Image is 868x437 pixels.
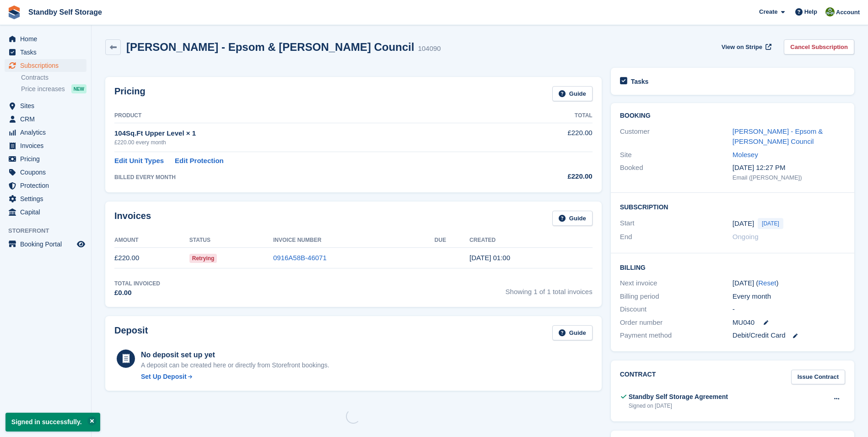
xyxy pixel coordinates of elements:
span: Account [836,8,860,17]
span: Help [804,7,817,16]
h2: [PERSON_NAME] - Epsom & [PERSON_NAME] Council [126,41,414,53]
h2: Billing [620,262,845,272]
h2: Contract [620,370,656,385]
a: Cancel Subscription [784,39,854,55]
th: Due [435,233,470,248]
a: menu [5,33,86,45]
a: Price increases NEW [21,84,86,94]
div: Total Invoiced [114,279,160,288]
div: Set Up Deposit [141,372,187,382]
span: Capital [20,206,75,218]
div: Every month [733,291,845,302]
div: Site [620,150,733,160]
a: menu [5,99,86,112]
span: Storefront [8,226,91,235]
a: Preview store [75,239,86,250]
a: menu [5,206,86,218]
div: Next invoice [620,278,733,289]
div: 104090 [418,44,441,54]
a: menu [5,46,86,59]
th: Total [504,109,592,123]
a: menu [5,126,86,139]
a: menu [5,59,86,72]
span: Pricing [20,153,75,165]
div: Email ([PERSON_NAME]) [733,173,845,182]
span: Ongoing [733,233,759,240]
a: menu [5,166,86,179]
a: Edit Protection [175,156,224,166]
div: Start [620,218,733,229]
span: Home [20,33,75,45]
a: Set Up Deposit [141,372,329,382]
a: menu [5,238,86,251]
div: Debit/Credit Card [733,330,845,341]
div: Order number [620,317,733,328]
span: Protection [20,179,75,192]
th: Invoice Number [273,233,435,248]
h2: Subscription [620,202,845,211]
a: [PERSON_NAME] - Epsom & [PERSON_NAME] Council [733,127,823,146]
span: Coupons [20,166,75,179]
img: stora-icon-8386f47178a22dfd0bd8f6a31ec36ba5ce8667c1dd55bd0f319d3a0aa187defe.svg [7,5,21,19]
h2: Invoices [114,211,151,226]
span: Analytics [20,126,75,139]
h2: Booking [620,112,845,120]
th: Product [114,109,504,123]
a: Guide [552,86,593,101]
p: A deposit can be created here or directly from Storefront bookings. [141,361,329,370]
div: £220.00 every month [114,138,504,147]
div: Payment method [620,330,733,341]
span: Subscriptions [20,59,75,72]
span: [DATE] [758,218,783,229]
div: [DATE] 12:27 PM [733,163,845,173]
div: NEW [71,84,86,93]
div: End [620,232,733,242]
div: 104Sq.Ft Upper Level × 1 [114,128,504,139]
a: menu [5,113,86,126]
td: £220.00 [504,123,592,152]
span: Booking Portal [20,238,75,251]
a: Edit Unit Types [114,156,164,166]
div: Discount [620,304,733,315]
div: - [733,304,845,315]
span: Tasks [20,46,75,59]
span: Settings [20,192,75,205]
a: Contracts [21,73,86,82]
a: Guide [552,325,593,340]
a: menu [5,179,86,192]
span: Price increases [21,85,65,93]
h2: Deposit [114,325,148,340]
h2: Pricing [114,86,146,101]
a: Standby Self Storage [25,5,106,20]
span: CRM [20,113,75,126]
img: Steve Hambridge [825,7,835,16]
div: Booked [620,163,733,182]
h2: Tasks [631,77,649,86]
p: Signed in successfully. [5,413,100,432]
div: £0.00 [114,288,160,298]
a: View on Stripe [718,39,773,55]
div: Customer [620,126,733,147]
span: Showing 1 of 1 total invoices [506,279,593,298]
span: Retrying [189,254,217,263]
a: 0916A58B-46071 [273,254,327,262]
div: Standby Self Storage Agreement [629,392,728,402]
span: Invoices [20,139,75,152]
time: 2025-09-01 00:00:00 UTC [733,218,754,229]
div: £220.00 [504,171,592,182]
div: Signed on [DATE] [629,402,728,410]
span: MU040 [733,317,755,328]
div: [DATE] ( ) [733,278,845,289]
th: Status [189,233,273,248]
div: No deposit set up yet [141,350,329,361]
a: Reset [758,279,776,287]
th: Created [469,233,593,248]
th: Amount [114,233,189,248]
div: Billing period [620,291,733,302]
span: Sites [20,99,75,112]
a: menu [5,139,86,152]
div: BILLED EVERY MONTH [114,173,504,181]
a: Issue Contract [791,370,845,385]
td: £220.00 [114,248,189,268]
a: menu [5,192,86,205]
